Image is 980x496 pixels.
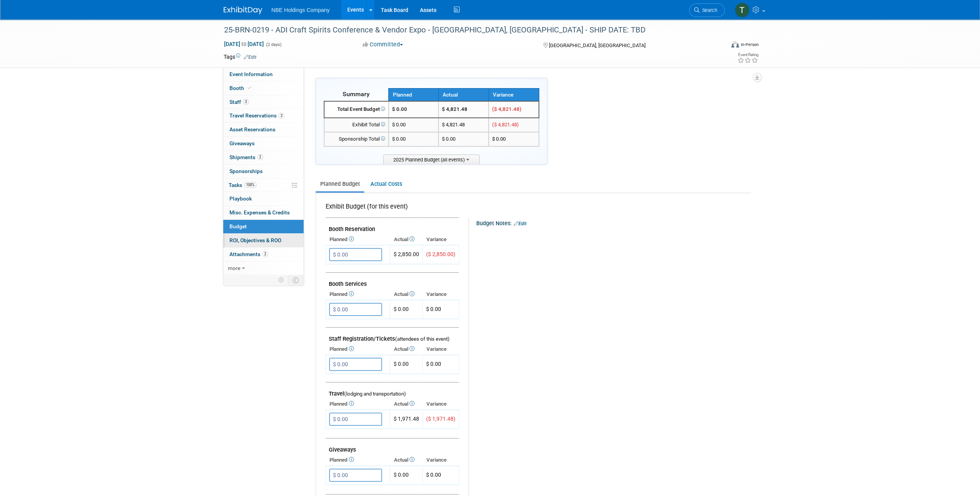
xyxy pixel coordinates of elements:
[426,361,441,367] span: $ 0.00
[229,195,252,202] span: Playbook
[438,101,489,118] td: $ 4,821.48
[390,234,423,245] th: Actual
[360,41,406,49] button: Committed
[272,7,330,13] span: NBE Holdings Company
[689,3,725,17] a: Search
[223,220,304,233] a: Budget
[390,300,423,319] td: $ 0.00
[390,289,423,300] th: Actual
[514,221,527,226] a: Edit
[390,355,423,374] td: $ 0.00
[229,126,275,132] span: Asset Reservations
[244,182,256,188] span: 100%
[326,382,459,399] td: Travel
[426,306,441,312] span: $ 0.00
[223,262,304,275] a: more
[221,23,713,37] div: 25-BRN-0219 - ADI Craft Spirits Conference & Vendor Expo - [GEOGRAPHIC_DATA], [GEOGRAPHIC_DATA] -...
[423,344,459,355] th: Variance
[326,438,459,455] td: Giveaways
[740,42,758,48] div: In-Person
[438,132,489,146] td: $ 0.00
[737,53,758,57] div: Event Rating
[223,82,304,95] a: Booth
[223,165,304,178] a: Sponsorships
[549,42,645,48] span: [GEOGRAPHIC_DATA], [GEOGRAPHIC_DATA]
[423,455,459,465] th: Variance
[223,178,304,192] a: Tasks100%
[223,234,304,247] a: ROI, Objectives & ROO
[229,140,255,146] span: Giveaways
[392,136,406,142] span: $ 0.00
[492,106,521,112] span: ($ 4,821.48)
[390,410,423,429] td: $ 1,971.48
[328,121,385,129] div: Exhibit Total
[343,90,370,98] span: Summary
[492,122,519,127] span: ($ 4,821.48)
[390,466,423,485] td: $ 0.00
[700,7,717,13] span: Search
[679,40,759,52] div: Event Format
[265,42,282,47] span: (2 days)
[223,206,304,219] a: Misc. Expenses & Credits
[229,99,249,105] span: Staff
[223,109,304,122] a: Travel Reservations3
[390,344,423,355] th: Actual
[492,136,506,142] span: $ 0.00
[229,182,256,188] span: Tasks
[316,177,364,191] a: Planned Budget
[328,136,385,143] div: Sponsorship Total
[394,251,419,257] span: $ 2,850.00
[223,248,304,261] a: Attachments2
[244,54,256,60] a: Edit
[392,122,406,127] span: $ 0.00
[489,88,539,101] th: Variance
[240,41,248,47] span: to
[229,251,268,257] span: Attachments
[328,106,385,113] div: Total Event Budget
[229,112,284,119] span: Travel Reservations
[426,472,441,478] span: $ 0.00
[223,123,304,136] a: Asset Reservations
[229,223,247,229] span: Budget
[229,71,273,77] span: Event Information
[326,273,459,289] td: Booth Services
[248,86,251,90] i: Booth reservation complete
[228,265,240,271] span: more
[735,3,749,17] img: Tim Wiersma
[423,234,459,245] th: Variance
[288,275,304,285] td: Toggle Event Tabs
[243,99,249,105] span: 3
[326,399,390,409] th: Planned
[383,155,480,164] span: 2025 Planned Budget (all events)
[229,154,263,160] span: Shipments
[279,113,284,119] span: 3
[476,217,750,228] div: Budget Notes:
[395,336,450,342] span: (attendees of this event)
[426,416,455,422] span: ($ 1,971.48)
[223,137,304,150] a: Giveaways
[224,7,262,14] img: ExhibitDay
[426,251,455,257] span: ($ 2,850.00)
[438,118,489,132] td: $ 4,821.48
[392,106,407,112] span: $ 0.00
[366,177,406,191] a: Actual Costs
[224,53,256,61] td: Tags
[229,209,290,216] span: Misc. Expenses & Credits
[326,344,390,355] th: Planned
[223,68,304,81] a: Event Information
[326,328,459,344] td: Staff Registration/Tickets
[344,391,406,397] span: (lodging and transportation)
[438,88,489,101] th: Actual
[731,41,739,48] img: Format-Inperson.png
[326,289,390,300] th: Planned
[229,168,263,174] span: Sponsorships
[389,88,439,101] th: Planned
[326,234,390,245] th: Planned
[423,399,459,409] th: Variance
[390,455,423,465] th: Actual
[257,154,263,160] span: 2
[275,275,288,285] td: Personalize Event Tab Strip
[229,237,281,243] span: ROI, Objectives & ROO
[326,218,459,234] td: Booth Reservation
[326,455,390,465] th: Planned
